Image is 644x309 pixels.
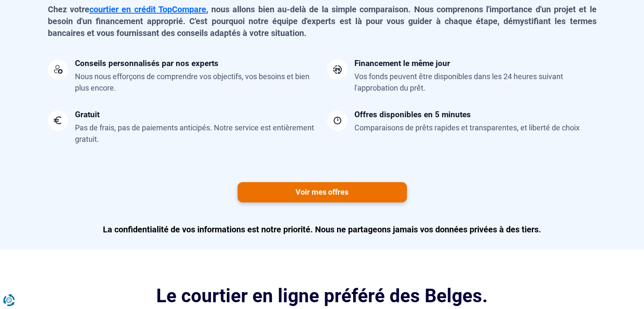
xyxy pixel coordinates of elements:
[75,110,100,119] div: Gratuit
[75,122,317,145] div: Pas de frais, pas de paiements anticipés. Notre service est entièrement gratuit.
[354,71,597,94] div: Vos fonds peuvent être disponibles dans les 24 heures suivant l'approbation du prêt.
[238,182,407,202] a: Voir mes offres
[354,122,580,133] div: Comparaisons de prêts rapides et transparentes, et liberté de choix
[48,3,597,39] p: Chez votre , nous allons bien au-delà de la simple comparaison. Nous comprenons l'importance d'un...
[354,59,450,67] div: Financement le même jour
[48,284,597,309] h2: Le courtier en ligne préféré des Belges.
[75,71,317,94] div: Nous nous efforçons de comprendre vos objectifs, vos besoins et bien plus encore.
[48,223,597,235] p: La confidentialité de vos informations est notre priorité. Nous ne partageons jamais vos données ...
[89,4,206,14] a: courtier en crédit TopCompare
[75,59,218,67] div: Conseils personnalisés par nos experts
[354,110,471,119] div: Offres disponibles en 5 minutes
